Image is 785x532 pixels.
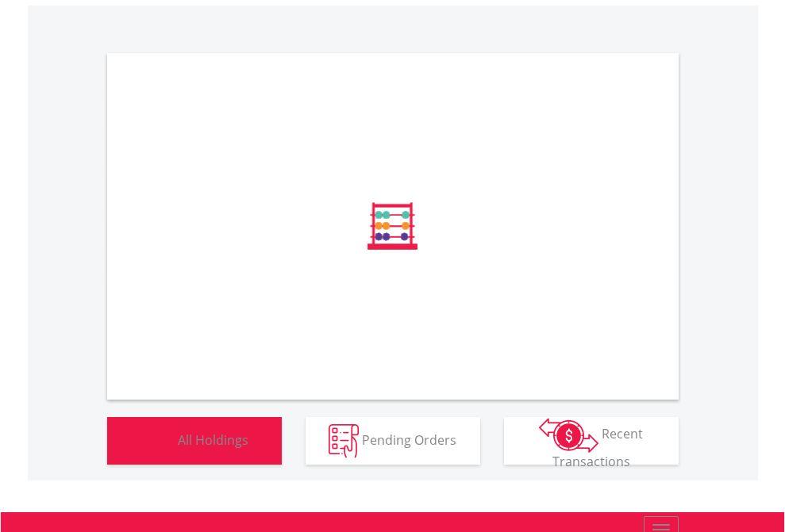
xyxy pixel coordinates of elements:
[306,417,480,465] button: Pending Orders
[140,424,175,458] img: holdings-wht.png
[362,431,456,448] span: Pending Orders
[504,417,679,465] button: Recent Transactions
[539,418,598,453] img: transactions-zar-wht.png
[178,431,248,448] span: All Holdings
[329,424,359,458] img: pending_instructions-wht.png
[107,417,282,465] button: All Holdings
